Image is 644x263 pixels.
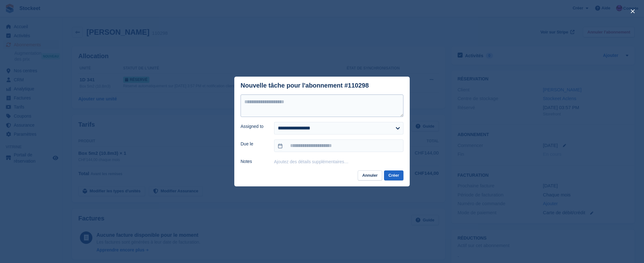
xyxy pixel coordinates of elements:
[358,170,382,181] button: Annuler
[628,6,638,16] button: close
[274,159,349,164] button: Ajoutez des détails supplémentaires…
[241,158,267,165] label: Notes
[241,82,369,89] div: Nouvelle tâche pour l'abonnement #110298
[241,123,267,130] label: Assigned to
[241,141,267,147] label: Due le
[384,170,403,181] button: Créer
